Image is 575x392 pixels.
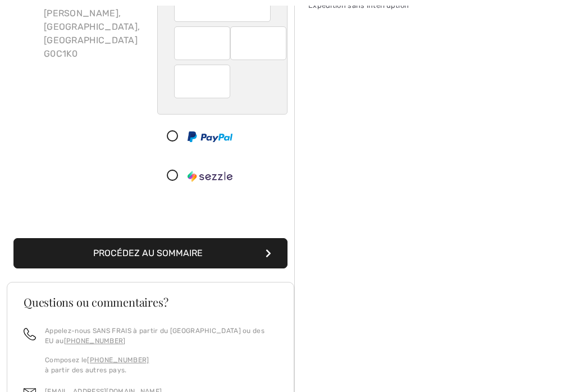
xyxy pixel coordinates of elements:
iframe: Secure Credit Card Frame - Expiration Year [239,30,279,56]
a: [PHONE_NUMBER] [87,356,149,364]
img: PayPal [188,131,232,142]
a: [PHONE_NUMBER] [64,337,126,345]
iframe: Secure Credit Card Frame - CVV [183,69,223,94]
p: Appelez-nous SANS FRAIS à partir du [GEOGRAPHIC_DATA] ou des EU au [45,326,277,346]
p: Composez le à partir des autres pays. [45,355,277,375]
iframe: Secure Credit Card Frame - Expiration Month [183,30,223,56]
img: call [24,328,36,340]
img: Sezzle [188,171,232,182]
h3: Questions ou commentaires? [24,297,277,308]
button: Procédez au sommaire [13,238,287,268]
